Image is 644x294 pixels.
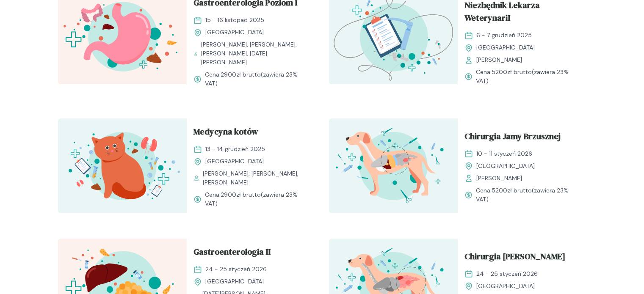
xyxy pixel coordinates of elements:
span: [PERSON_NAME], [PERSON_NAME], [PERSON_NAME] [203,169,308,187]
span: Cena: (zawiera 23% VAT) [476,68,580,85]
span: Gastroenterologia II [193,245,271,261]
span: 24 - 25 styczeń 2026 [205,265,267,274]
span: 2900 zł brutto [221,71,261,78]
span: 15 - 16 listopad 2025 [205,16,264,25]
span: 10 - 11 styczeń 2026 [476,149,532,158]
a: Chirurgia Jamy Brzusznej [464,130,580,146]
span: 24 - 25 styczeń 2026 [476,269,538,278]
img: aHfQZEMqNJQqH-e8_MedKot_T.svg [58,118,187,213]
span: 5200 zł brutto [492,68,532,76]
a: Medycyna kotów [193,125,309,141]
span: [GEOGRAPHIC_DATA] [205,28,264,37]
span: Chirurgia Jamy Brzusznej [464,130,561,146]
span: Cena: (zawiera 23% VAT) [476,186,580,204]
span: [GEOGRAPHIC_DATA] [205,277,264,286]
span: Cena: (zawiera 23% VAT) [205,70,309,88]
span: [PERSON_NAME] [476,174,522,183]
span: [PERSON_NAME], [PERSON_NAME], [PERSON_NAME], [DATE][PERSON_NAME] [201,40,309,67]
span: [GEOGRAPHIC_DATA] [476,282,535,291]
a: Chirurgia [PERSON_NAME] [464,250,580,266]
span: 6 - 7 grudzień 2025 [476,31,532,40]
span: [GEOGRAPHIC_DATA] [205,157,264,166]
span: Medycyna kotów [193,125,258,141]
span: [GEOGRAPHIC_DATA] [476,43,535,52]
span: [GEOGRAPHIC_DATA] [476,162,535,170]
span: Chirurgia [PERSON_NAME] [464,250,565,266]
span: 5200 zł brutto [492,187,532,194]
span: [PERSON_NAME] [476,55,522,64]
span: 13 - 14 grudzień 2025 [205,145,265,154]
a: Gastroenterologia II [193,245,309,261]
span: 2900 zł brutto [221,191,261,198]
span: Cena: (zawiera 23% VAT) [205,190,309,208]
img: aHfRokMqNJQqH-fc_ChiruJB_T.svg [329,118,458,213]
